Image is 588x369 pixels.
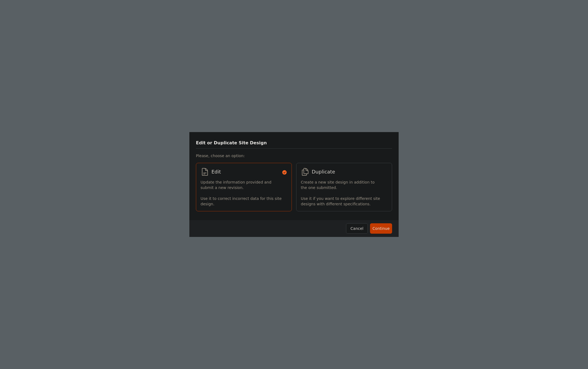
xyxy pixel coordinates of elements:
h3: Edit or Duplicate Site Design [196,140,267,146]
span: Duplicate [312,168,335,176]
button: Continue [370,223,392,234]
span: Edit [211,168,221,176]
p: Update the information provided and submit a new revision. [201,179,282,190]
button: Cancel [346,223,368,234]
p: Create a new site design in addition to the one submitted. [301,179,382,190]
p: Use it if you want to explore different site designs with different specifications. [301,196,382,207]
p: Use it to correct incorrect data for this site design. [201,196,282,207]
p: Please, choose an option: [196,149,392,158]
